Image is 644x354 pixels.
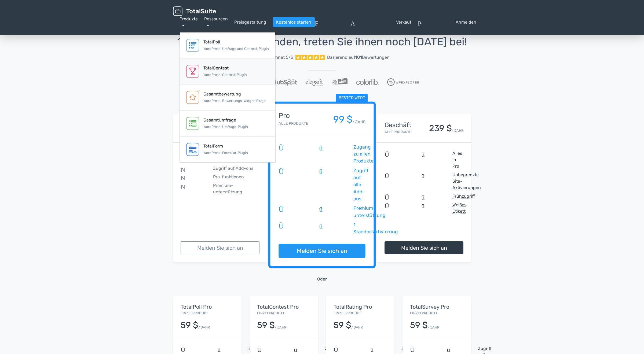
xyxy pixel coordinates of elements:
img: TotalContest [186,65,199,78]
span: Pro-funktionen [213,174,244,180]
span: Person [418,19,453,25]
abbr: Frühzugriff [452,193,475,200]
div: TotalForm [203,143,248,149]
a: Melden Sie sich an [181,241,259,254]
small: WordPress-Umfrage-Plugin [203,125,248,129]
span: Überprüfung [279,222,351,236]
h5: TotalContest Pro [257,304,310,310]
span: Nahem [181,174,211,180]
small: WordPress-Umfrage und Contest-Plugin [203,47,269,51]
span: Überprüfung [385,172,450,191]
h4: Geschäft [385,121,411,128]
div: 99 $ [333,114,353,125]
span: Bester Wert [336,94,368,102]
img: TotalRating [186,91,199,104]
span: Oder [317,276,327,282]
small: / JAHR [198,325,210,330]
a: Kostenlos starten [273,17,315,27]
small: / JAHR [428,325,439,330]
span: Überprüfung [279,205,351,219]
small: / JAHR [351,325,363,330]
img: TotalPoll [186,39,199,52]
small: / JAHR [275,325,286,330]
a: Ressourcen [204,16,228,28]
small: WordPress-Bewertungs-Widget-Plugin [203,99,266,103]
span: Nahem [181,165,211,172]
img: Colorlib [356,79,378,85]
span: Überprüfung [385,202,450,215]
span: Premium-unterstützung [353,205,386,219]
a: Melden Sie sich an [385,241,463,254]
img: WPLift [332,78,348,86]
img: WPExplorer [387,78,419,86]
a: PersonAnmelden [418,19,476,25]
small: Einzelprodukt [257,311,284,315]
h5: TotalSurvey Pro [410,304,463,310]
span: Zugang zu allen Produkten [353,143,376,165]
img: TotalSurvey [186,117,199,130]
span: Überprüfung [385,193,450,200]
img: Hubspot [273,79,297,86]
span: Überprüfung [279,167,351,202]
a: Ausgezeichnet 5/5 Basierend auf101Bewertungen [173,52,471,63]
h4: Pro [279,112,308,120]
div: 59 $ [410,320,428,330]
a: Preisgestaltung [234,19,266,25]
div: TotalPoll [203,39,269,45]
small: Einzelprodukt [181,311,208,315]
a: TotalPoll WordPress-Umfrage und Contest-Plugin [180,32,275,58]
span: Premium-unterstützung [213,182,259,195]
h1: 13.945 Glücklich Kunden, treten Sie ihnen noch [DATE] bei! [173,36,471,48]
small: WordPress-Contest-Plugin [203,73,247,77]
strong: 101 [355,55,362,60]
div: 59 $ [181,320,198,330]
small: Alle Produkte [279,121,308,126]
span: Frage_Antwort [315,19,394,25]
span: Nahem [181,182,211,195]
div: 59 $ [257,320,275,330]
small: Einzelprodukt [410,311,437,315]
span: 1 Standortaktivierung [353,222,398,236]
div: 239 $ [429,124,452,133]
h5: TotalPoll Pro [181,304,234,310]
img: TotalForm [186,143,199,156]
img: TotalSuite for WordPress [173,6,216,16]
small: WordPress-Formular-Plugin [203,151,248,155]
div: GesamtUmfrage [203,117,248,123]
small: / JAHR [353,119,365,124]
a: Frage_AntwortVerkauf [315,19,411,25]
a: TotalContest WordPress-Contest-Plugin [180,58,275,84]
a: Melden Sie sich an [279,244,365,258]
div: Gesamtbewertung [203,91,266,97]
div: Basierend auf Bewertungen [327,54,390,61]
span: Zugriff auf alle Add-ons [353,167,368,202]
img: ElegantThemes [306,78,323,86]
div: 59 $ [334,320,351,330]
span: Überprüfung [279,143,351,165]
small: / JAHR [452,128,463,133]
a: TotalForm WordPress-Formular-Plugin [180,137,275,163]
a: Produkte [180,16,198,28]
span: Alles in Pro [452,150,463,169]
abbr: Weißes Etikett [452,202,466,215]
span: Überprüfung [385,150,450,169]
a: GesamtUmfrage WordPress-Umfrage-Plugin [180,110,275,137]
h5: TotalRating Pro [334,304,387,310]
span: Unbegrenzte Site-Aktivierungen [452,172,481,191]
div: TotalContest [203,65,247,71]
small: Alle Produkte [385,130,411,134]
small: Einzelprodukt [334,311,361,315]
a: Gesamtbewertung WordPress-Bewertungs-Widget-Plugin [180,84,275,110]
span: Zugriff auf Add-ons [213,165,253,172]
